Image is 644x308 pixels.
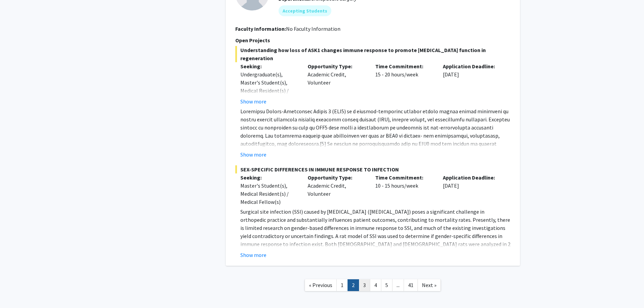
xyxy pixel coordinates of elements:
[348,279,359,291] a: 2
[370,173,438,206] div: 10 - 15 hours/week
[235,25,286,32] b: Faculty Information:
[336,279,348,291] a: 1
[240,97,266,105] button: Show more
[5,278,29,303] iframe: Chat
[305,279,337,291] a: Previous
[286,25,340,32] span: No Faculty Information
[438,173,505,206] div: [DATE]
[240,182,298,206] div: Master's Student(s), Medical Resident(s) / Medical Fellow(s)
[240,107,510,294] p: Loremipsu Dolors-Ametconsec Adipis 3 (ELI5) se d eiusmod-temporinc utlabor etdolo magnaa enimad m...
[235,46,510,62] span: Understanding how loss of ASK1 changes immune response to promote [MEDICAL_DATA] function in rege...
[235,165,510,173] span: SEX-SPECIFIC DIFFERENCES IN IMMUNE RESPONSE TO INFECTION
[438,62,505,105] div: [DATE]
[422,282,436,288] span: Next »
[240,70,298,103] div: Undergraduate(s), Master's Student(s), Medical Resident(s) / Medical Fellow(s)
[308,173,365,182] p: Opportunity Type:
[240,150,266,159] button: Show more
[370,279,381,291] a: 4
[235,36,510,44] p: Open Projects
[381,279,392,291] a: 5
[308,62,365,70] p: Opportunity Type:
[443,62,500,70] p: Application Deadline:
[240,173,298,182] p: Seeking:
[226,273,520,300] nav: Page navigation
[370,62,438,105] div: 15 - 20 hours/week
[397,282,400,288] span: ...
[375,173,433,182] p: Time Commitment:
[240,62,298,70] p: Seeking:
[404,279,418,291] a: 41
[279,5,331,16] mat-chip: Accepting Students
[418,279,441,291] a: Next
[303,173,370,206] div: Academic Credit, Volunteer
[359,279,370,291] a: 3
[375,62,433,70] p: Time Commitment:
[240,251,266,259] button: Show more
[303,62,370,105] div: Academic Credit, Volunteer
[240,208,510,281] p: Surgical site infection (SSI) caused by [MEDICAL_DATA] ([MEDICAL_DATA]) poses a significant chall...
[309,282,332,288] span: « Previous
[443,173,500,182] p: Application Deadline:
